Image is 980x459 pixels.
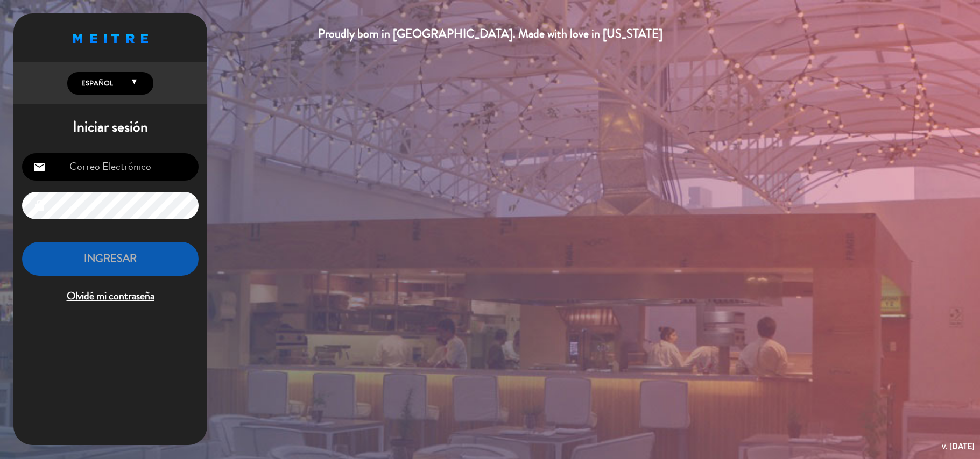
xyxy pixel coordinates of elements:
[22,153,199,181] input: Correo Electrónico
[942,439,975,454] div: v. [DATE]
[13,118,207,137] h1: Iniciar sesión
[33,161,46,174] i: email
[22,242,199,276] button: INGRESAR
[22,288,199,305] span: Olvidé mi contraseña
[79,78,113,89] span: Español
[33,199,46,212] i: lock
